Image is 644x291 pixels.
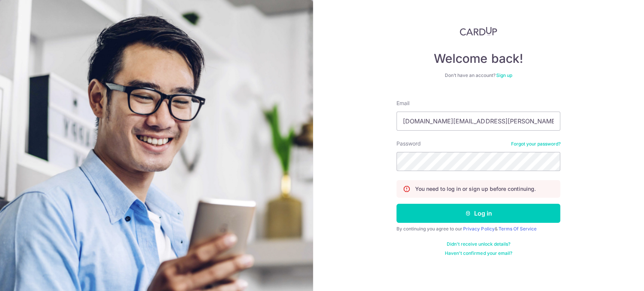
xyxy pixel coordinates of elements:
img: CardUp Logo [460,27,497,36]
a: Haven't confirmed your email? [445,250,512,256]
a: Didn't receive unlock details? [447,241,510,247]
input: Enter your Email [396,112,560,131]
p: You need to log in or sign up before continuing. [415,185,535,193]
a: Sign up [496,72,512,78]
label: Password [396,140,421,147]
button: Log in [396,204,560,223]
a: Privacy Policy [463,226,494,232]
div: Don’t have an account? [396,72,560,78]
label: Email [396,99,409,107]
a: Forgot your password? [511,141,560,147]
div: By continuing you agree to our & [396,226,560,232]
h4: Welcome back! [396,51,560,66]
a: Terms Of Service [498,226,536,232]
